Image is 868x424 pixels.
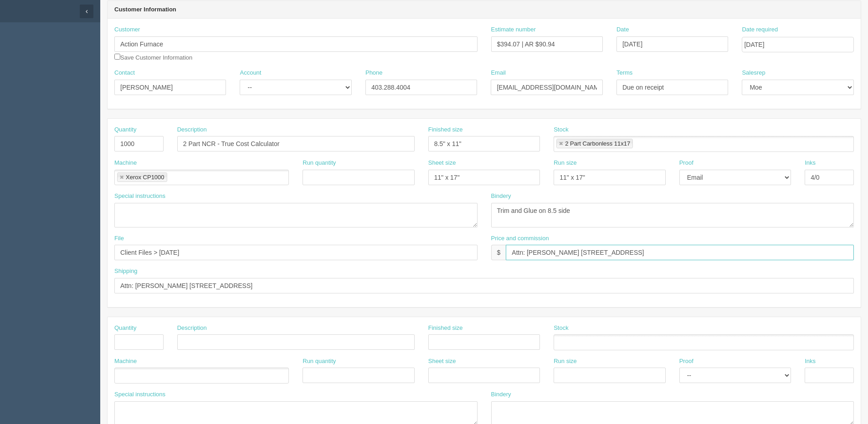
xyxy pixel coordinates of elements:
[428,357,456,366] label: Sheet size
[565,141,630,146] div: 2 Part Carbonless 11x17
[177,324,207,333] label: Description
[365,69,383,77] label: Phone
[805,357,816,366] label: Inks
[114,324,136,333] label: Quantity
[114,357,137,366] label: Machine
[679,159,693,167] label: Proof
[114,69,135,77] label: Contact
[491,245,506,260] div: $
[303,159,336,167] label: Run quantity
[177,126,207,134] label: Description
[114,25,478,62] div: Save Customer Information
[554,159,577,167] label: Run size
[114,36,478,52] input: Enter customer name
[126,174,164,180] div: Xerox CP1000
[114,234,124,243] label: File
[428,324,463,333] label: Finished size
[491,69,506,77] label: Email
[742,69,765,77] label: Salesrep
[491,203,854,227] textarea: Trim and Glue on 8.5 side
[491,390,511,399] label: Bindery
[616,25,629,34] label: Date
[554,357,577,366] label: Run size
[679,357,693,366] label: Proof
[428,159,456,167] label: Sheet size
[114,126,136,134] label: Quantity
[742,25,778,34] label: Date required
[240,69,261,77] label: Account
[554,324,569,333] label: Stock
[805,159,816,167] label: Inks
[491,234,549,243] label: Price and commission
[114,267,138,276] label: Shipping
[616,69,632,77] label: Terms
[554,126,569,134] label: Stock
[491,192,511,201] label: Bindery
[491,25,536,34] label: Estimate number
[428,126,463,134] label: Finished size
[303,357,336,366] label: Run quantity
[114,25,140,34] label: Customer
[114,390,165,399] label: Special instructions
[114,159,137,167] label: Machine
[108,1,861,19] header: Customer Information
[114,192,165,201] label: Special instructions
